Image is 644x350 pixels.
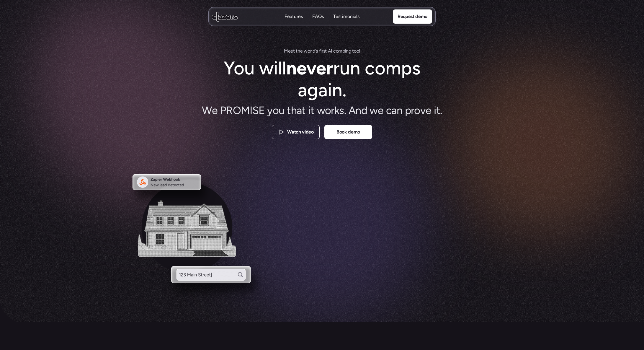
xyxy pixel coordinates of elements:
span: o [357,47,359,55]
span: r [322,47,323,55]
p: Features [285,20,303,26]
span: p [342,47,345,55]
p: Features [285,13,303,20]
span: I [331,47,332,55]
p: FAQs [312,20,324,26]
a: Request demo [393,9,432,24]
span: t [325,47,327,55]
span: i [321,47,322,55]
span: o [308,47,310,55]
span: d [313,47,315,55]
span: i [345,47,346,55]
span: h [298,47,300,55]
span: e [300,47,303,55]
span: l [359,47,360,55]
a: Book demo [324,125,372,139]
span: m [338,47,342,55]
p: Watch video [287,128,313,136]
strong: never [286,57,333,79]
p: FAQs [312,13,324,20]
span: o [354,47,357,55]
span: n [346,47,349,55]
h1: You will run comps again. [222,57,422,101]
span: e [290,47,293,55]
h2: We PROMISE you that it works. And we can prove it. [192,103,452,118]
span: e [288,47,291,55]
span: s [316,47,318,55]
a: FAQsFAQs [312,13,324,20]
p: Request demo [398,13,427,20]
span: r [310,47,312,55]
span: g [349,47,351,55]
span: f [319,47,321,55]
a: FeaturesFeatures [285,13,303,20]
span: s [323,47,325,55]
span: t [352,47,354,55]
span: w [304,47,308,55]
span: o [336,47,339,55]
span: A [328,47,331,55]
span: ' [315,47,316,55]
p: Testimonials [333,13,359,20]
p: Book demo [336,128,360,136]
span: c [333,47,336,55]
span: t [296,47,298,55]
span: M [284,47,288,55]
span: t [293,47,295,55]
a: TestimonialsTestimonials [333,13,359,20]
span: l [311,47,313,55]
p: Testimonials [333,20,359,26]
